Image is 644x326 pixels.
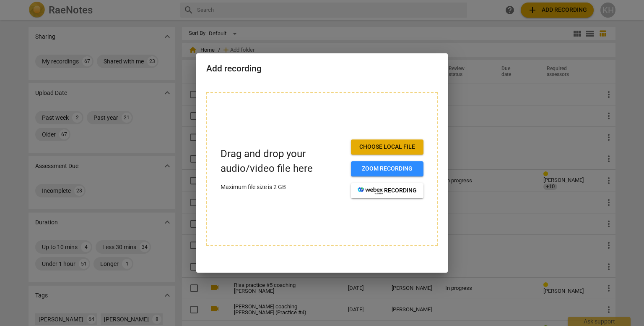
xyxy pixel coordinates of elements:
p: Maximum file size is 2 GB [221,183,344,192]
p: Drag and drop your audio/video file here [221,147,344,176]
button: recording [351,183,423,198]
span: Zoom recording [358,165,417,173]
span: Choose local file [358,143,417,151]
button: Zoom recording [351,161,423,176]
h2: Add recording [206,63,438,74]
span: recording [358,187,417,195]
button: Choose local file [351,139,423,155]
